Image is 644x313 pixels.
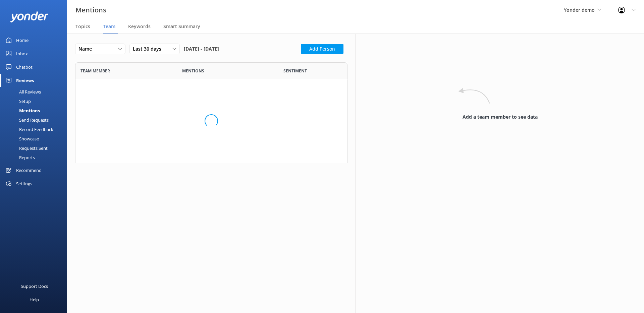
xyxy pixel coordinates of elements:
div: All Reviews [4,87,41,97]
a: Showcase [4,134,67,143]
span: Topics [75,23,90,30]
div: Help [30,293,39,306]
span: Mentions [182,68,204,74]
a: All Reviews [4,87,67,97]
h3: Mentions [75,5,106,15]
div: Mentions [4,106,40,115]
div: Showcase [4,134,39,143]
div: Reports [4,153,35,162]
div: Send Requests [4,115,49,125]
span: Last 30 days [133,45,165,53]
button: Add Person [301,44,343,54]
a: Send Requests [4,115,67,125]
div: Settings [16,177,32,190]
a: Mentions [4,106,67,115]
span: Team member [80,68,110,74]
span: Team [103,23,115,30]
div: Inbox [16,47,28,60]
span: Sentiment [283,68,307,74]
div: Requests Sent [4,143,48,153]
div: Record Feedback [4,125,53,134]
a: Setup [4,97,67,106]
div: Home [16,34,29,47]
div: Support Docs [21,279,48,293]
img: yonder-white-logo.png [10,11,49,22]
div: Recommend [16,164,42,177]
div: grid [75,79,347,163]
div: Setup [4,97,31,106]
span: [DATE] - [DATE] [184,44,219,54]
a: Record Feedback [4,125,67,134]
span: Keywords [128,23,151,30]
a: Reports [4,153,67,162]
a: Requests Sent [4,143,67,153]
span: Name [78,45,96,53]
span: Smart Summary [163,23,200,30]
div: Reviews [16,74,34,87]
span: Yonder demo [564,7,595,13]
div: Chatbot [16,60,33,74]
